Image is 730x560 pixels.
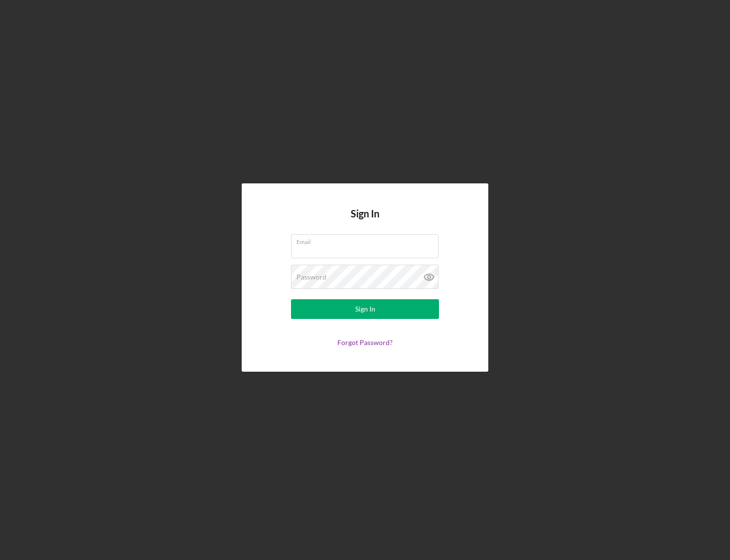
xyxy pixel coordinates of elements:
[355,299,375,319] div: Sign In
[337,338,393,347] a: Forgot Password?
[296,235,438,245] label: Email
[296,273,327,281] label: Password
[351,208,379,234] h4: Sign In
[291,299,439,319] button: Sign In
